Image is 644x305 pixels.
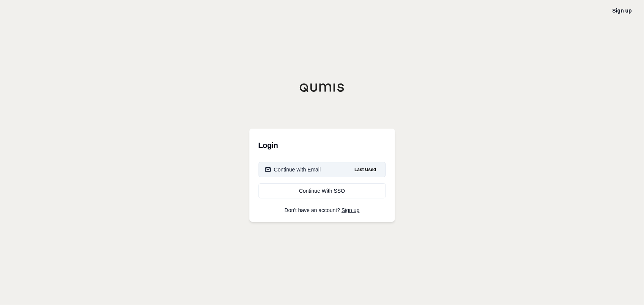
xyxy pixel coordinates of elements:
[351,165,379,174] span: Last Used
[342,207,359,213] a: Sign up
[299,83,345,92] img: Qumis
[265,187,379,195] div: Continue With SSO
[259,162,386,177] button: Continue with EmailLast Used
[613,8,632,14] a: Sign up
[259,138,386,153] h3: Login
[259,208,386,213] p: Don't have an account?
[259,183,386,198] a: Continue With SSO
[265,166,321,173] div: Continue with Email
